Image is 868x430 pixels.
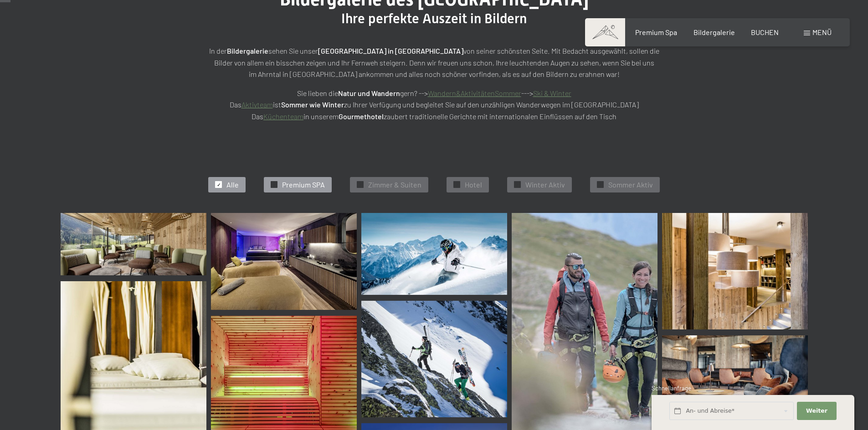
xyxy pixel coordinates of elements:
span: ✓ [359,182,362,188]
span: Zimmer & Suiten [368,180,421,190]
img: Wellnesshotels - Lounge - Sitzplatz - Ahrntal [61,213,206,275]
p: Sie lieben die gern? --> ---> Das ist zu Ihrer Verfügung und begleitet Sie auf den unzähligen Wan... [206,87,662,122]
span: Ihre perfekte Auszeit in Bildern [341,10,527,26]
a: Bildergalerie [693,28,735,36]
span: ✓ [272,182,276,188]
span: Alle [226,180,239,190]
strong: Gourmethotel [339,112,384,121]
a: BUCHEN [751,28,779,36]
img: Bildergalerie [361,301,507,417]
strong: Natur und Wandern [338,89,400,97]
span: Premium SPA [282,180,325,190]
span: Menü [812,28,832,36]
span: Winter Aktiv [525,180,565,190]
a: Ski & Winter [533,89,571,97]
span: ✓ [217,182,221,188]
a: Aktivteam [241,100,273,109]
img: Lounge - Wellnesshotel - Ahrntal - Schwarzenstein [662,335,808,417]
a: Küchenteam [263,112,303,121]
span: Sommer Aktiv [608,180,653,190]
button: Weiter [797,402,836,420]
span: Schnellanfrage [652,384,691,392]
a: Premium Spa [635,28,677,36]
span: Hotel [465,180,482,190]
a: Wandern&AktivitätenSommer [428,89,521,97]
p: In der sehen Sie unser von seiner schönsten Seite. Mit Bedacht ausgewählt, sollen die Bilder von ... [206,45,662,80]
strong: Bildergalerie [227,46,268,55]
span: ✓ [599,182,602,188]
img: Bildergalerie [211,213,357,310]
span: ✓ [455,182,459,188]
img: Bildergalerie [662,213,808,329]
img: Bildergalerie [361,213,507,295]
span: ✓ [516,182,519,188]
span: Weiter [806,407,827,415]
strong: Sommer wie Winter [281,100,344,109]
strong: [GEOGRAPHIC_DATA] in [GEOGRAPHIC_DATA] [318,46,463,55]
